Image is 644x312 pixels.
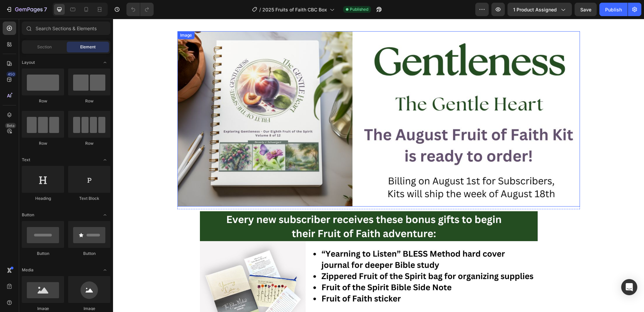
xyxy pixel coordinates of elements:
span: Toggle open [100,265,110,275]
span: Toggle open [100,154,110,165]
div: Text Block [68,195,110,202]
button: 7 [3,3,50,16]
span: Toggle open [100,57,110,68]
span: 1 product assigned [513,6,557,13]
div: Button [22,251,64,257]
div: Row [68,140,110,146]
div: Beta [5,123,16,128]
div: Image [68,306,110,312]
div: Row [22,98,64,104]
p: 7 [44,5,47,13]
span: Button [22,212,34,218]
span: Save [580,7,591,12]
span: Element [80,44,96,50]
div: Row [68,98,110,104]
button: 1 product assigned [507,3,572,16]
div: Image [22,306,64,312]
input: Search Sections & Elements [22,21,110,35]
div: Publish [605,6,622,13]
span: Layout [22,59,35,65]
span: Toggle open [100,210,110,220]
span: Media [22,267,34,273]
div: Open Intercom Messenger [621,279,637,295]
div: Button [68,251,110,257]
span: Section [37,44,52,50]
button: Save [575,3,597,16]
button: Publish [599,3,628,16]
div: Row [22,140,64,146]
span: Published [350,6,368,12]
div: Heading [22,195,64,202]
span: / [259,6,261,13]
span: Text [22,157,30,163]
iframe: Design area [113,19,644,312]
span: 2025 Fruits of Faith CBC Box [262,6,327,13]
div: 450 [6,72,16,77]
div: Undo/Redo [126,3,154,16]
